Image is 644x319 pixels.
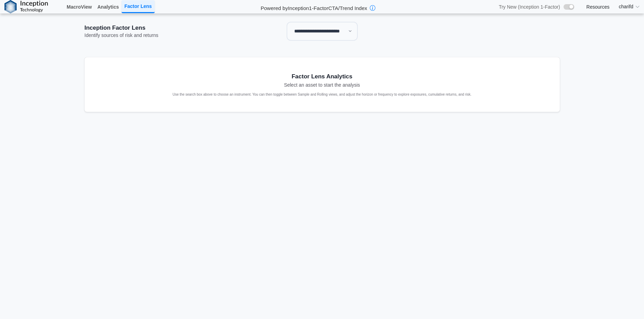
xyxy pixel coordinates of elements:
[586,4,609,10] a: Resources
[284,82,360,88] div: Select an asset to start the analysis
[619,3,633,10] span: charifd
[95,1,122,13] a: Analytics
[173,93,472,97] div: Use the search box above to choose an instrument. You can then toggle between Sample and Rolling ...
[615,0,644,13] summary: charifd
[258,2,370,12] h2: Powered by Inception 1-Factor CTA/Trend Index
[85,24,239,32] div: Inception Factor Lens
[291,72,352,81] div: Factor Lens Analytics
[85,32,239,38] div: Identify sources of risk and returns
[64,1,95,13] a: MacroView
[122,0,154,13] a: Factor Lens
[499,4,560,10] span: Try New (Inception 1-Factor)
